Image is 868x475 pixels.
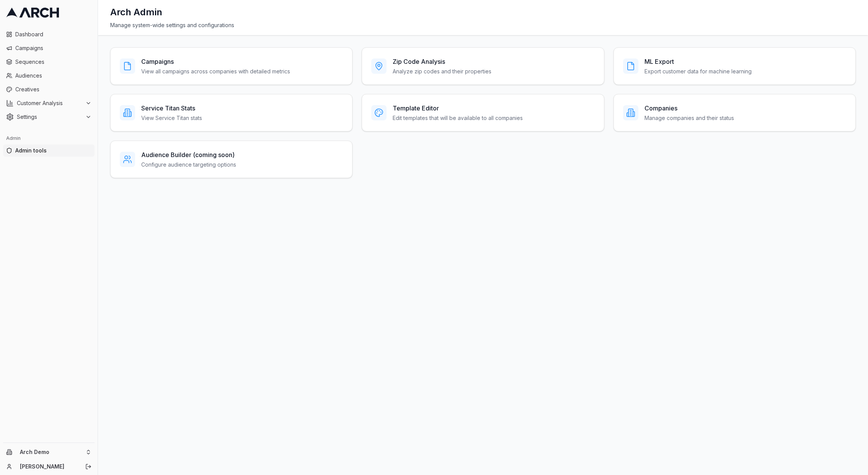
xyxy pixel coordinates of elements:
[393,68,491,75] p: Analyze zip codes and their properties
[141,114,202,122] p: View Service Titan stats
[141,104,202,113] h3: Service Titan Stats
[110,21,856,29] div: Manage system-wide settings and configurations
[15,72,91,79] span: Audiences
[110,141,352,178] a: Audience Builder (coming soon)Configure audience targeting options
[3,83,95,96] a: Creatives
[141,68,290,75] p: View all campaigns across companies with detailed metrics
[110,94,352,131] a: Service Titan StatsView Service Titan stats
[141,150,236,159] h3: Audience Builder (coming soon)
[15,31,91,38] span: Dashboard
[393,57,491,66] h3: Zip Code Analysis
[393,104,523,113] h3: Template Editor
[3,111,95,123] button: Settings
[3,144,95,157] a: Admin tools
[141,57,290,66] h3: Campaigns
[3,42,95,54] a: Campaigns
[15,86,91,93] span: Creatives
[17,99,82,107] span: Customer Analysis
[15,147,91,154] span: Admin tools
[20,463,77,470] a: [PERSON_NAME]
[362,94,604,131] a: Template EditorEdit templates that will be available to all companies
[3,446,95,458] button: Arch Demo
[20,449,82,456] span: Arch Demo
[644,68,752,75] p: Export customer data for machine learning
[3,132,95,144] div: Admin
[110,47,352,85] a: CampaignsView all campaigns across companies with detailed metrics
[393,114,523,122] p: Edit templates that will be available to all companies
[644,104,734,113] h3: Companies
[362,47,604,85] a: Zip Code AnalysisAnalyze zip codes and their properties
[3,70,95,82] a: Audiences
[110,6,162,18] h1: Arch Admin
[644,57,752,66] h3: ML Export
[141,161,236,169] p: Configure audience targeting options
[83,461,94,472] button: Log out
[17,113,82,121] span: Settings
[644,114,734,122] p: Manage companies and their status
[3,97,95,109] button: Customer Analysis
[3,56,95,68] a: Sequences
[3,28,95,41] a: Dashboard
[15,58,91,66] span: Sequences
[613,47,856,85] a: ML ExportExport customer data for machine learning
[15,44,91,52] span: Campaigns
[613,94,856,131] a: CompaniesManage companies and their status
